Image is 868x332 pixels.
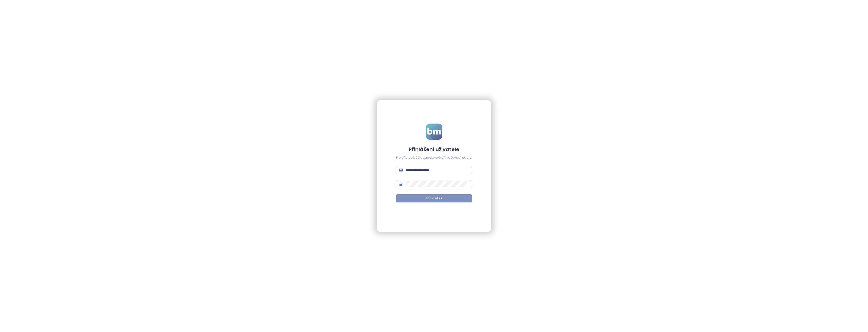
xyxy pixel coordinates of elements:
[396,155,472,160] div: Pro přístup k účtu zadejte své přihlašovací údaje.
[426,196,442,201] span: Přihlásit se
[396,146,472,153] h4: Přihlášení uživatele
[396,194,472,202] button: Přihlásit se
[426,124,442,140] img: logo
[399,168,403,172] span: mail
[399,182,403,186] span: lock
